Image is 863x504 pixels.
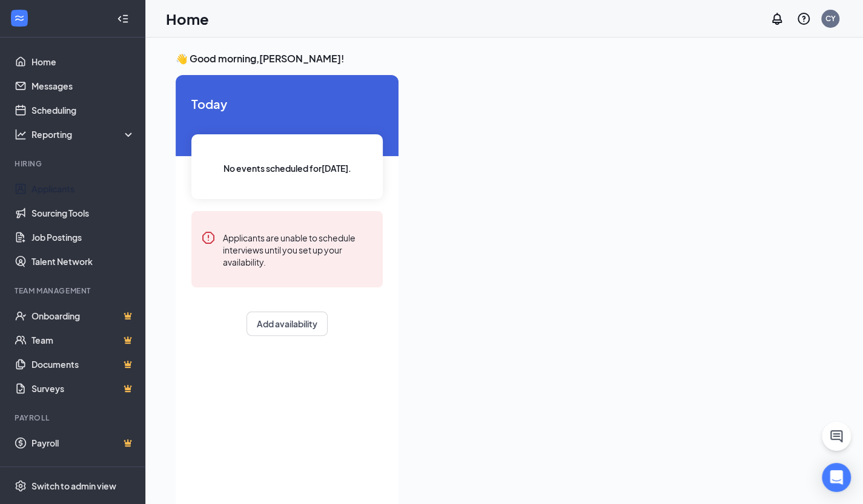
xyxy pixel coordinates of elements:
[117,13,129,25] svg: Collapse
[822,422,851,451] button: ChatActive
[31,304,135,328] a: OnboardingCrown
[796,11,811,26] svg: QuestionInfo
[166,8,209,29] h1: Home
[31,225,135,249] a: Job Postings
[31,201,135,225] a: Sourcing Tools
[31,431,135,455] a: PayrollCrown
[15,128,27,140] svg: Analysis
[31,376,135,401] a: SurveysCrown
[191,94,383,113] span: Today
[15,480,27,492] svg: Settings
[825,13,836,24] div: CY
[822,463,851,492] div: Open Intercom Messenger
[201,231,216,245] svg: Error
[223,231,373,268] div: Applicants are unable to schedule interviews until you set up your availability.
[770,11,784,26] svg: Notifications
[31,177,135,201] a: Applicants
[31,249,135,273] a: Talent Network
[15,286,133,296] div: Team Management
[246,312,328,336] button: Add availability
[31,328,135,352] a: TeamCrown
[829,429,844,443] svg: ChatActive
[31,74,135,98] a: Messages
[176,52,833,65] h3: 👋 Good morning, [PERSON_NAME] !
[15,159,133,169] div: Hiring
[31,480,116,492] div: Switch to admin view
[223,162,351,175] span: No events scheduled for [DATE] .
[13,12,25,24] svg: WorkstreamLogo
[15,413,133,423] div: Payroll
[31,50,135,74] a: Home
[31,128,136,140] div: Reporting
[31,352,135,376] a: DocumentsCrown
[31,98,135,122] a: Scheduling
